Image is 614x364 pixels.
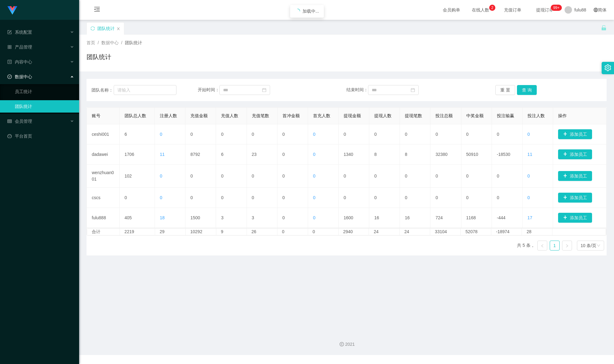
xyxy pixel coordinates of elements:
[400,165,430,188] td: 0
[185,165,216,188] td: 0
[558,193,592,203] button: 图标: plus添加员工
[160,132,162,137] span: 0
[155,229,186,235] td: 29
[489,5,495,11] sup: 2
[216,144,247,165] td: 6
[540,244,544,248] i: 图标: left
[565,244,569,248] i: 图标: right
[522,229,553,235] td: 28
[295,9,300,14] i: icon: loading
[120,124,155,144] td: 6
[537,241,547,251] li: 上一页
[7,75,12,79] i: 图标: check-circle-o
[87,229,120,235] td: 合计
[120,208,155,228] td: 405
[369,208,400,228] td: 16
[346,87,368,92] span: 结束时间：
[160,195,162,200] span: 0
[339,208,369,228] td: 1600
[492,208,523,228] td: -444
[517,241,535,251] li: 共 5 条，
[313,113,330,118] span: 首充人数
[411,88,415,92] i: 图标: calendar
[91,87,114,93] span: 团队名称：
[247,165,277,188] td: 0
[87,40,95,45] span: 首页
[87,52,111,62] h1: 团队统计
[339,229,369,235] td: 2940
[492,165,523,188] td: 0
[369,229,400,235] td: 24
[7,6,17,15] img: logo.9652507e.png
[339,165,369,188] td: 0
[313,173,315,178] span: 0
[7,30,12,34] i: 图标: form
[247,124,277,144] td: 0
[594,8,598,12] i: 图标: global
[87,208,120,228] td: fulu888
[15,85,74,98] a: 员工统计
[87,165,120,188] td: wenzhuan001
[461,188,492,208] td: 0
[558,129,592,139] button: 图标: plus添加员工
[400,229,430,235] td: 24
[533,8,557,12] span: 提现订单
[120,165,155,188] td: 102
[185,188,216,208] td: 0
[160,152,165,157] span: 11
[369,124,400,144] td: 0
[87,124,120,144] td: ceshi001
[101,40,119,45] span: 数据中心
[116,27,120,31] i: 图标: close
[190,113,208,118] span: 充值金额
[461,144,492,165] td: 50910
[558,213,592,223] button: 图标: plus添加员工
[216,208,247,228] td: 3
[400,188,430,208] td: 0
[97,23,115,34] div: 团队统计
[7,60,12,64] i: 图标: profile
[517,85,537,95] button: 查 询
[405,113,422,118] span: 提现笔数
[527,152,532,157] span: 11
[430,208,461,228] td: 724
[400,208,430,228] td: 16
[121,40,122,45] span: /
[186,229,216,235] td: 10292
[461,165,492,188] td: 0
[339,144,369,165] td: 1340
[120,144,155,165] td: 1706
[374,113,392,118] span: 提现人数
[198,87,219,92] span: 开始时间：
[277,229,308,235] td: 0
[114,85,177,95] input: 请输入
[495,85,515,95] button: 重 置
[262,88,266,92] i: 图标: calendar
[527,113,545,118] span: 投注人数
[340,342,344,346] i: 图标: copyright
[558,149,592,159] button: 图标: plus添加员工
[339,188,369,208] td: 0
[7,59,32,64] span: 内容中心
[120,188,155,208] td: 0
[7,130,74,142] a: 图标: dashboard平台首页
[497,113,514,118] span: 投注输赢
[430,144,461,165] td: 32380
[160,113,177,118] span: 注册人数
[216,165,247,188] td: 0
[252,113,269,118] span: 充值笔数
[469,8,492,12] span: 在线人数
[461,124,492,144] td: 0
[87,188,120,208] td: cscs
[87,0,108,20] i: 图标: menu-fold
[92,113,100,118] span: 账号
[7,45,32,49] span: 产品管理
[344,113,361,118] span: 提现金额
[308,229,339,235] td: 0
[15,100,74,113] a: 团队统计
[247,208,277,228] td: 3
[550,241,560,251] li: 1
[492,188,523,208] td: 0
[400,144,430,165] td: 8
[369,144,400,165] td: 8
